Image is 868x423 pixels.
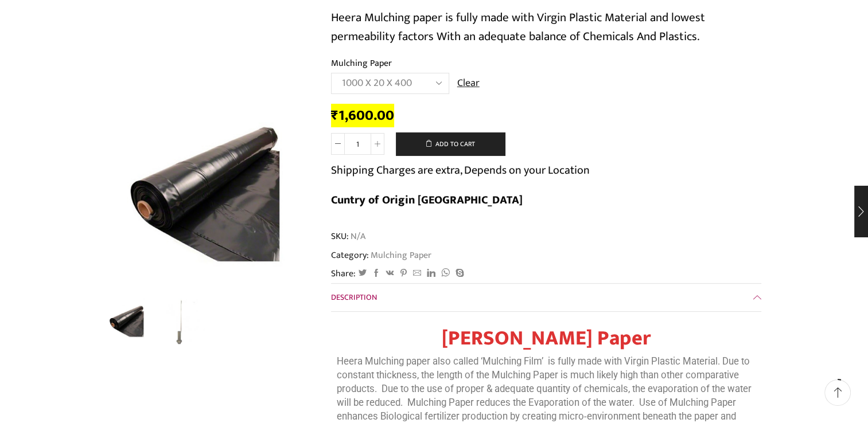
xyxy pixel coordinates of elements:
span: Category: [331,249,431,262]
div: 1 / 2 [107,86,314,292]
a: Description [331,284,761,311]
strong: [PERSON_NAME] Paper [442,321,651,355]
li: 1 / 2 [104,298,152,344]
p: Shipping Charges are extra, Depends on your Location [331,161,590,179]
span: N/A [349,230,365,243]
span: ₹ [331,104,338,127]
a: Mulching-Hole [157,298,205,346]
span: SKU: [331,230,761,243]
span: Heera Mulching paper is fully made with Virgin Plastic Material and lowest permeability factors W... [331,7,705,47]
button: Add to cart [396,132,505,155]
label: Mulching Paper [331,57,392,70]
img: Mulching Paper Hole Long [157,298,205,346]
b: Cuntry of Origin [GEOGRAPHIC_DATA] [331,190,523,210]
a: Clear options [457,76,480,91]
input: Product quantity [345,133,371,155]
a: Mulching Paper [369,248,431,263]
li: 2 / 2 [157,298,205,344]
span: Share: [331,267,356,280]
span: Description [331,291,377,304]
bdi: 1,600.00 [331,104,394,127]
img: Heera Mulching Paper [104,296,152,344]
